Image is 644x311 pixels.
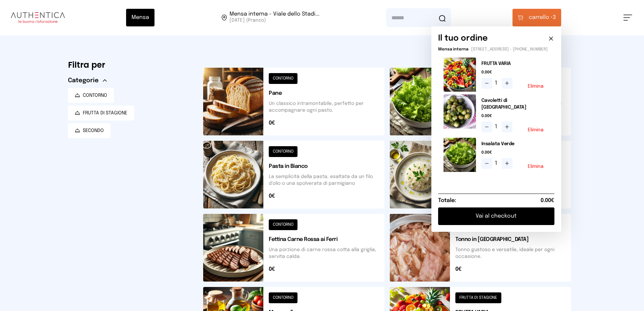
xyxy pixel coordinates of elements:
h2: Cavoletti di [GEOGRAPHIC_DATA] [481,97,549,111]
span: FRUTTA DI STAGIONE [83,110,127,116]
button: carrello •3 [512,9,561,26]
span: carrello • [529,14,553,22]
button: Elimina [528,164,544,169]
button: SECONDO [68,123,111,138]
button: Elimina [528,128,544,132]
img: media [444,94,476,129]
span: Categorie [68,76,99,85]
button: Elimina [528,84,544,89]
h6: Il tuo ordine [438,33,488,44]
span: 1 [495,79,499,87]
span: 1 [495,123,499,131]
span: CONTORNO [83,92,107,99]
span: 0.00€ [481,113,549,119]
button: FRUTTA DI STAGIONE [68,106,134,120]
button: Vai al checkout [438,207,554,225]
img: media [444,138,476,172]
h2: Insalata Verde [481,140,549,147]
h6: Filtra per [68,60,192,70]
span: SECONDO [83,127,104,134]
span: 0.00€ [481,150,549,155]
p: - [STREET_ADDRESS] - [PHONE_NUMBER] [438,47,554,52]
span: 0.00€ [481,70,549,75]
span: 0.00€ [541,197,554,205]
span: 3 [529,14,556,22]
button: Categorie [68,76,107,85]
span: [DATE] (Pranzo) [230,17,319,24]
img: media [444,58,476,92]
button: Mensa [126,9,154,26]
span: 1 [495,159,499,168]
button: CONTORNO [68,88,114,103]
h6: Totale: [438,197,456,205]
span: Mensa interna [438,47,468,51]
img: logo.8f33a47.png [11,12,65,23]
h2: FRUTTA VARIA [481,60,549,67]
span: Viale dello Stadio, 77, 05100 Terni TR, Italia [230,12,319,24]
